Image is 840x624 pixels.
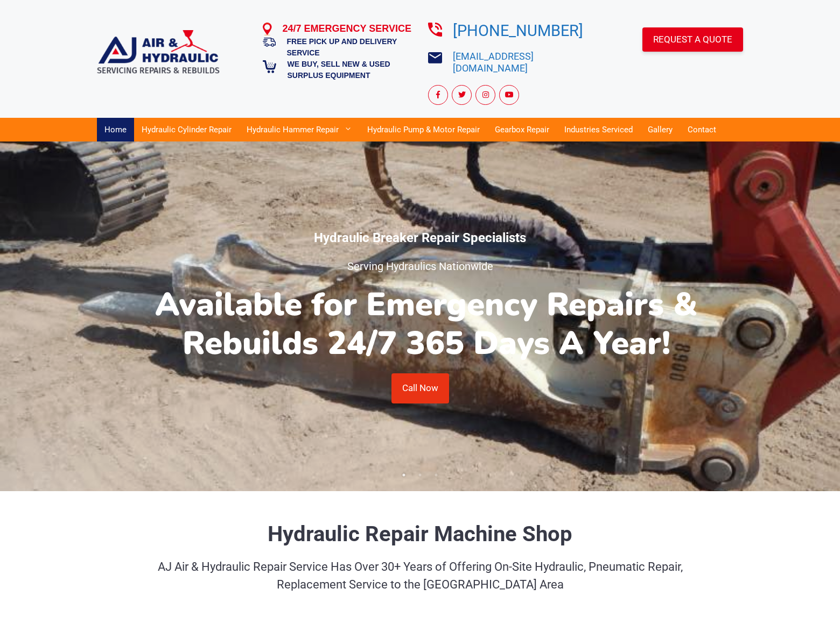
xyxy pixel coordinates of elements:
[239,118,360,141] a: Hydraulic Hammer Repair
[642,27,743,52] a: REQUEST A QUOTE
[557,118,640,141] a: Industries Serviced
[97,558,743,593] p: AJ Air & Hydraulic Repair Service Has Over 30+ Years of Offering On-Site Hydraulic, Pneumatic Rep...
[640,118,680,141] a: Gallery
[134,118,239,141] a: Hydraulic Cylinder Repair
[680,118,724,141] a: Contact
[288,59,412,81] h5: WE BUY, SELL NEW & USED SURPLUS EQUIPMENT
[314,230,526,245] strong: Hydraulic Breaker Repair Specialists
[415,470,425,480] button: 2 of 3
[453,22,583,40] a: [PHONE_NUMBER]
[431,470,442,480] button: 3 of 3
[283,22,412,36] h4: 24/7 EMERGENCY SERVICE
[97,118,134,141] a: Home
[453,51,534,74] a: [EMAIL_ADDRESS][DOMAIN_NAME]
[487,118,557,141] a: Gearbox Repair
[268,521,572,547] strong: Hydraulic Repair Machine Shop
[287,36,412,59] h5: FREE PICK UP AND DELIVERY SERVICE
[360,118,487,141] a: Hydraulic Pump & Motor Repair
[106,285,734,363] h2: Available for Emergency Repairs & Rebuilds 24/7 365 Days A Year!
[391,373,449,403] a: Call Now
[398,470,409,480] button: 1 of 3
[106,258,734,274] h5: Serving Hydraulics Nationwide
